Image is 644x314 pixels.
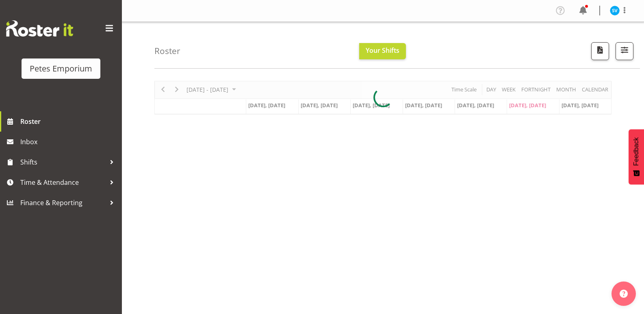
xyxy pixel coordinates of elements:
img: sasha-vandervalk6911.jpg [610,6,620,15]
span: Shifts [20,156,106,168]
span: Finance & Reporting [20,197,106,209]
span: Feedback [633,137,640,166]
button: Filter Shifts [616,42,633,60]
span: Inbox [20,136,118,148]
h4: Roster [154,46,180,56]
div: Petes Emporium [30,63,92,75]
span: Your Shifts [366,46,399,55]
button: Your Shifts [359,43,406,59]
img: Rosterit website logo [6,20,73,37]
span: Time & Attendance [20,176,106,188]
img: help-xxl-2.png [620,290,628,298]
button: Feedback - Show survey [629,129,644,184]
span: Roster [20,115,118,128]
button: Download a PDF of the roster according to the set date range. [591,42,609,60]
